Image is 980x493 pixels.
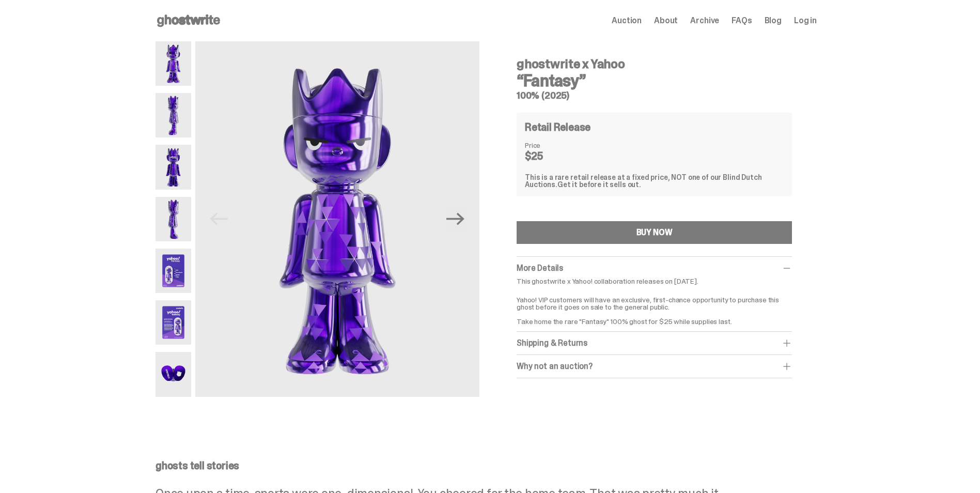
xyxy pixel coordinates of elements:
[517,361,792,372] div: Why not an auction?
[525,174,784,188] div: This is a rare retail release at a fixed price, NOT one of our Blind Dutch Auctions.
[517,72,792,89] h3: “Fantasy”
[155,249,191,293] img: Yahoo-HG---5.png
[765,17,782,25] a: Blog
[525,122,590,132] h4: Retail Release
[155,197,191,241] img: Yahoo-HG---4.png
[732,17,752,25] a: FAQs
[557,180,641,189] span: Get it before it sells out.
[195,41,479,397] img: Yahoo-HG---1.png
[517,91,792,100] h5: 100% (2025)
[525,151,577,161] dd: $25
[444,208,467,230] button: Next
[794,17,817,25] a: Log in
[155,352,191,396] img: Yahoo-HG---7.png
[517,58,792,70] h4: ghostwrite x Yahoo
[155,41,191,86] img: Yahoo-HG---1.png
[525,142,577,149] dt: Price
[155,145,191,189] img: Yahoo-HG---3.png
[517,278,792,285] p: This ghostwrite x Yahoo! collaboration releases on [DATE].
[654,17,678,25] a: About
[517,338,792,348] div: Shipping & Returns
[517,221,792,244] button: BUY NOW
[636,228,673,237] div: BUY NOW
[155,93,191,137] img: Yahoo-HG---2.png
[155,300,191,345] img: Yahoo-HG---6.png
[517,289,792,325] p: Yahoo! VIP customers will have an exclusive, first-chance opportunity to purchase this ghost befo...
[612,17,642,25] a: Auction
[690,17,719,25] a: Archive
[517,263,563,273] span: More Details
[155,460,817,471] p: ghosts tell stories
